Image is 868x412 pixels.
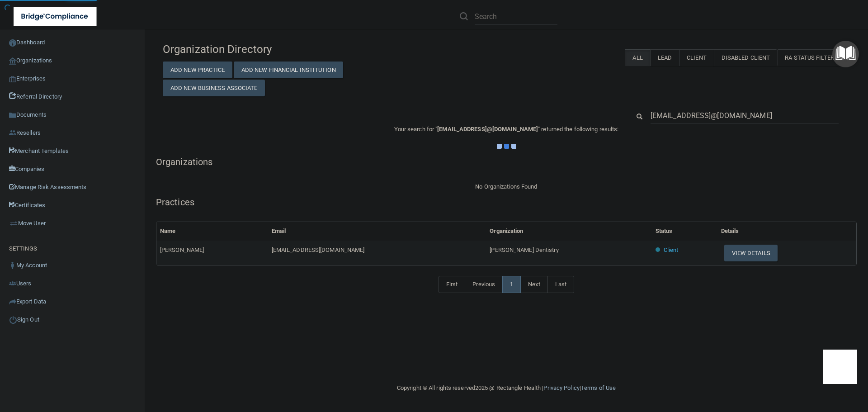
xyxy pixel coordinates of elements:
img: enterprise.0d942306.png [9,76,16,82]
button: Add New Financial Institution [234,62,343,78]
p: Client [664,245,679,256]
label: SETTINGS [9,243,37,254]
th: Status [652,222,717,241]
h5: Practices [156,197,857,207]
a: Terms of Use [581,384,616,391]
button: Add New Practice [163,62,232,78]
img: icon-export.b9366987.png [9,298,16,305]
span: [PERSON_NAME] [160,246,204,253]
label: All [625,49,650,66]
h5: Organizations [156,157,857,167]
label: Lead [650,49,679,66]
iframe: Drift Widget Chat Controller [823,350,857,384]
th: Details [717,222,856,241]
input: Search [651,107,839,124]
a: Privacy Policy [543,384,579,391]
img: ic_power_dark.7ecde6b1.png [9,316,17,324]
span: RA Status Filter [785,54,843,61]
p: Your search for " " returned the following results: [156,124,857,135]
img: bridge_compliance_login_screen.278c3ca4.svg [14,7,97,26]
th: Email [268,222,486,241]
img: icon-documents.8dae5593.png [9,112,16,119]
img: ic-search.3b580494.png [460,12,468,20]
input: Search [475,8,557,25]
button: View Details [724,245,778,261]
h4: Organization Directory [163,43,383,55]
div: No Organizations Found [156,181,857,192]
img: organization-icon.f8decf85.png [9,57,16,65]
label: Client [679,49,714,66]
img: ic_dashboard_dark.d01f4a41.png [9,39,16,47]
th: Organization [486,222,651,241]
img: ic_user_dark.df1a06c3.png [9,262,16,269]
a: Last [547,276,574,293]
th: Name [156,222,268,241]
span: [EMAIL_ADDRESS]@[DOMAIN_NAME] [437,126,538,133]
img: briefcase.64adab9b.png [9,219,18,228]
button: Add New Business Associate [163,80,265,96]
label: Disabled Client [714,49,778,66]
img: ajax-loader.4d491dd7.gif [497,144,516,149]
a: First [439,276,466,293]
button: Open Resource Center [832,41,859,67]
a: Previous [465,276,503,293]
span: [EMAIL_ADDRESS][DOMAIN_NAME] [272,246,365,253]
div: Copyright © All rights reserved 2025 @ Rectangle Health | | [341,374,671,403]
span: [PERSON_NAME] Dentistry [490,246,558,253]
a: 1 [502,276,521,293]
img: ic_reseller.de258add.png [9,129,16,137]
img: icon-users.e205127d.png [9,280,16,287]
a: Next [520,276,547,293]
